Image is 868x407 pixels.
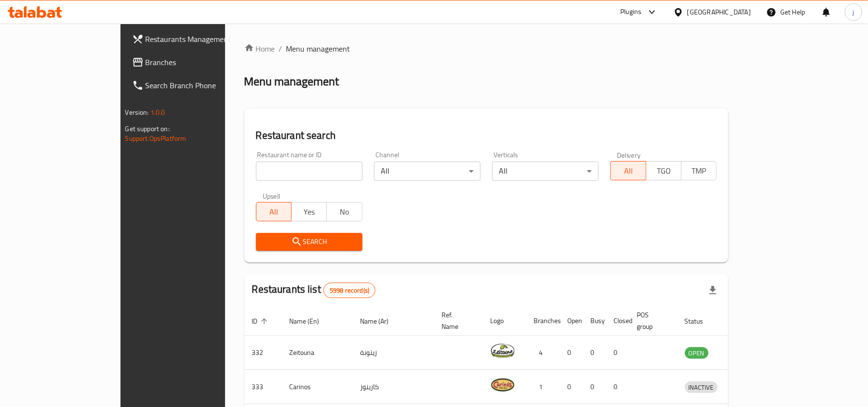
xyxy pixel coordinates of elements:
h2: Menu management [244,74,339,89]
button: Search [256,233,362,251]
span: OPEN [685,348,708,359]
span: Search [264,236,355,248]
td: زيتونة [353,336,434,370]
span: All [260,205,288,219]
input: Search for restaurant name or ID.. [256,162,362,181]
div: Export file [701,279,724,302]
span: Yes [295,205,323,219]
th: Busy [583,306,606,336]
button: All [610,161,646,180]
a: Support.OpsPlatform [125,132,187,145]
td: Zeitouna [282,336,353,370]
span: Name (En) [290,315,332,327]
span: j [853,7,854,17]
td: 0 [560,336,583,370]
li: / [279,43,282,54]
span: Version: [125,106,149,119]
span: 1.0.0 [150,106,165,119]
div: Plugins [620,6,641,18]
div: All [492,162,599,181]
td: 0 [606,336,629,370]
span: ID [252,315,270,327]
td: 0 [606,370,629,404]
td: 0 [560,370,583,404]
div: Total records count [323,283,375,298]
span: 5998 record(s) [324,286,375,295]
span: Ref. Name [442,309,471,332]
img: Carinos [491,373,515,397]
button: All [256,202,292,221]
button: TMP [681,161,717,180]
th: Open [560,306,583,336]
a: Restaurants Management [124,27,266,51]
th: Closed [606,306,629,336]
span: All [614,164,642,178]
span: POS group [637,309,666,332]
div: [GEOGRAPHIC_DATA] [687,7,751,17]
a: Search Branch Phone [124,74,266,97]
nav: breadcrumb [244,43,729,54]
button: Yes [291,202,327,221]
span: TMP [685,164,713,178]
button: No [326,202,362,221]
span: Branches [146,56,258,68]
td: 4 [526,336,560,370]
span: Restaurants Management [146,33,258,45]
span: INACTIVE [685,382,718,393]
th: Logo [483,306,526,336]
button: TGO [646,161,681,180]
a: Branches [124,51,266,74]
span: Menu management [286,43,350,54]
td: كارينوز [353,370,434,404]
span: Search Branch Phone [146,80,258,91]
td: Carinos [282,370,353,404]
div: All [374,162,481,181]
span: Name (Ar) [361,315,401,327]
td: 0 [583,370,606,404]
td: 1 [526,370,560,404]
img: Zeitouna [491,339,515,363]
h2: Restaurant search [256,128,717,143]
td: 0 [583,336,606,370]
label: Delivery [617,151,641,158]
span: Status [685,315,716,327]
th: Branches [526,306,560,336]
span: No [331,205,358,219]
h2: Restaurants list [252,282,376,298]
span: Get support on: [125,122,170,135]
div: INACTIVE [685,381,718,393]
span: TGO [650,164,678,178]
label: Upsell [263,192,280,199]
